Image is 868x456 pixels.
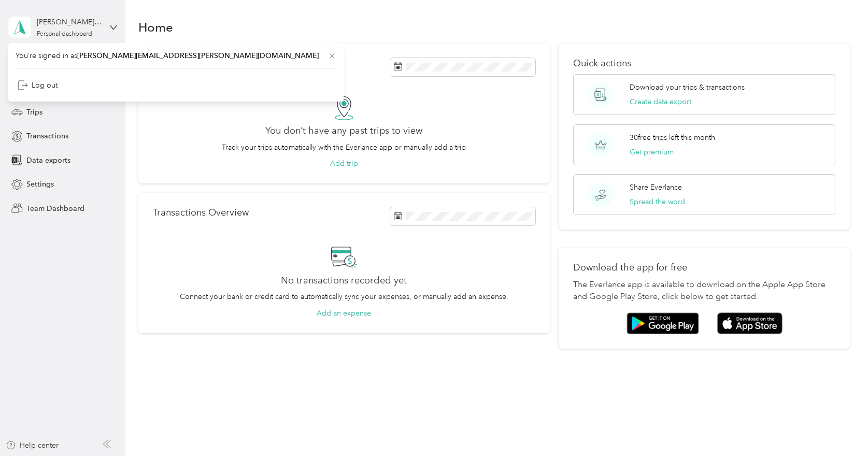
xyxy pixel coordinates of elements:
[573,279,835,304] p: The Everlance app is available to download on the Apple App Store and Google Play Store, click be...
[37,17,102,27] div: [PERSON_NAME][EMAIL_ADDRESS][PERSON_NAME][DOMAIN_NAME]
[26,179,54,190] span: Settings
[573,58,835,69] p: Quick actions
[77,51,319,60] span: [PERSON_NAME][EMAIL_ADDRESS][PERSON_NAME][DOMAIN_NAME]
[26,131,68,141] span: Transactions
[630,196,685,207] button: Spread the word
[317,308,371,319] button: Add an expense
[717,312,782,335] img: App store
[26,155,70,166] span: Data exports
[6,440,59,451] button: Help center
[16,50,336,61] span: You’re signed in as
[26,203,84,214] span: Team Dashboard
[180,291,508,302] p: Connect your bank or credit card to automatically sync your expenses, or manually add an expense.
[138,22,173,33] h1: Home
[330,158,358,169] button: Add trip
[18,80,58,91] div: Log out
[630,96,691,107] button: Create data export
[630,182,682,193] p: Share Everlance
[222,142,466,153] p: Track your trips automatically with the Everlance app or manually add a trip
[153,207,249,218] p: Transactions Overview
[630,132,715,143] p: 30 free trips left this month
[265,125,422,136] h2: You don’t have any past trips to view
[37,31,92,37] div: Personal dashboard
[630,82,745,93] p: Download your trips & transactions
[810,398,868,456] iframe: Everlance-gr Chat Button Frame
[573,262,835,273] p: Download the app for free
[630,147,674,158] button: Get premium
[627,312,699,334] img: Google play
[281,275,407,286] h2: No transactions recorded yet
[26,107,42,118] span: Trips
